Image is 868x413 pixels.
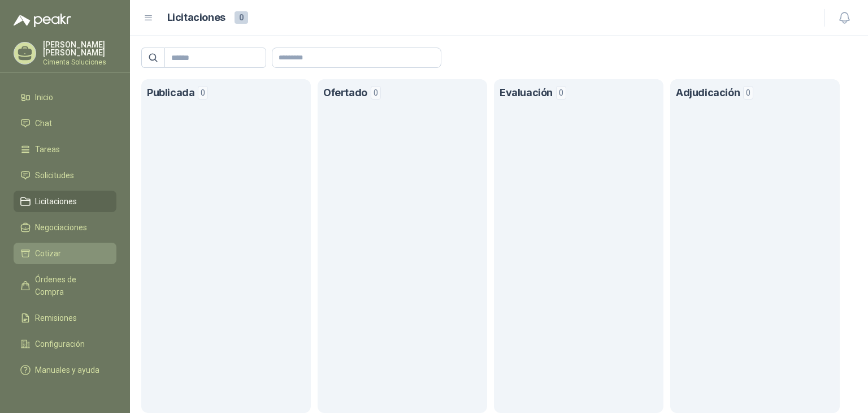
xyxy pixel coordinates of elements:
a: Cotizar [14,243,116,264]
a: Manuales y ayuda [14,359,116,381]
span: Manuales y ayuda [35,364,99,376]
span: 0 [235,11,248,24]
p: [PERSON_NAME] [PERSON_NAME] [43,41,116,57]
a: Tareas [14,139,116,160]
span: Cotizar [35,247,61,260]
span: Configuración [35,338,85,350]
span: 0 [743,86,753,100]
a: Solicitudes [14,165,116,186]
h1: Ofertado [323,85,367,101]
h1: Publicada [147,85,194,101]
p: Cimenta Soluciones [43,59,116,66]
span: Inicio [35,91,53,104]
a: Licitaciones [14,191,116,212]
span: Negociaciones [35,221,87,234]
span: 0 [556,86,566,100]
span: Órdenes de Compra [35,273,106,298]
span: Tareas [35,143,60,156]
span: Chat [35,117,52,130]
img: Logo peakr [14,14,71,27]
h1: Evaluación [500,85,553,101]
span: 0 [371,86,381,100]
h1: Adjudicación [676,85,740,101]
a: Chat [14,113,116,134]
a: Configuración [14,333,116,355]
span: Remisiones [35,312,77,324]
span: 0 [198,86,208,100]
a: Remisiones [14,307,116,329]
a: Órdenes de Compra [14,269,116,303]
span: Solicitudes [35,169,74,182]
span: Licitaciones [35,195,77,208]
a: Negociaciones [14,217,116,238]
h1: Licitaciones [167,10,225,26]
a: Inicio [14,87,116,108]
